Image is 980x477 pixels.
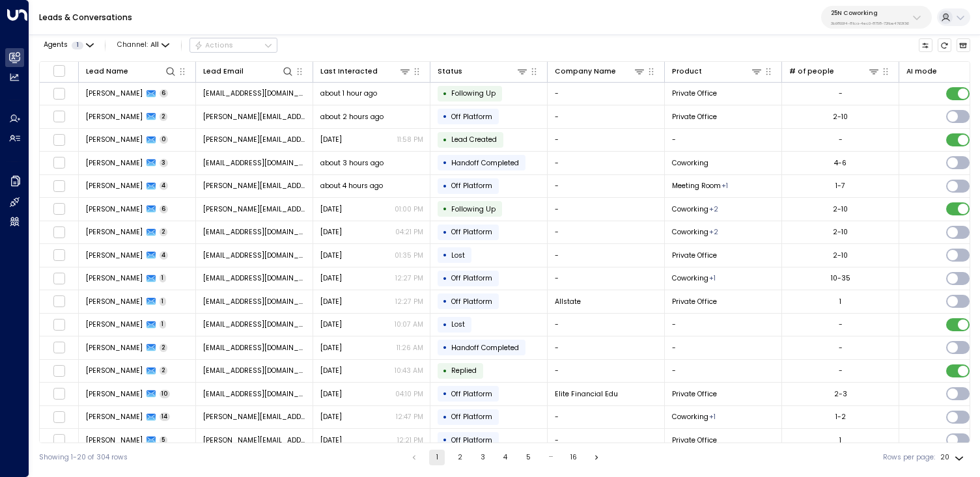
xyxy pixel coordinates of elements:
span: 10 [160,390,171,398]
span: Elisabeth Gavin [86,89,143,98]
span: 1 [160,274,167,282]
span: about 4 hours ago [320,181,383,191]
span: Off Platform [451,412,492,422]
button: Channel:All [113,38,173,52]
div: Private Office [709,273,716,283]
span: Toggle select row [53,411,65,423]
div: Last Interacted [320,65,412,77]
span: Toggle select row [53,180,65,192]
div: - [839,135,843,144]
span: 2 [160,366,168,375]
span: 1 [72,42,83,49]
p: 12:21 PM [397,435,423,445]
div: Actions [194,41,234,50]
span: Aubrey Baumann [86,135,143,144]
div: Private Office [721,181,728,191]
div: - [839,320,843,329]
button: Customize [919,38,933,53]
div: • [443,409,447,426]
span: a.baumann@durableofficeproducts.com [203,112,306,122]
span: Coworking [672,412,708,422]
span: hello@getuniti.com [203,366,306,375]
span: Sep 10, 2025 [320,412,342,422]
div: • [443,247,447,264]
span: Sep 11, 2025 [320,320,342,329]
span: Lost [451,320,465,329]
div: 2-10 [833,112,848,122]
span: about 1 hour ago [320,89,377,98]
div: 20 [940,450,966,465]
div: AI mode [906,66,937,77]
span: jurijs@effodio.com [203,204,306,214]
div: Private Office [709,412,716,422]
span: Private Office [672,251,717,260]
span: David Weiss [86,297,143,307]
div: • [443,385,447,402]
button: Go to page 4 [497,450,513,465]
span: Lead Created [451,135,497,144]
div: 2-10 [833,251,848,260]
div: Lead Email [203,66,244,77]
div: • [443,85,447,102]
div: Product [672,65,763,77]
span: Toggle select row [53,226,65,238]
span: about 2 hours ago [320,112,384,122]
div: - [839,89,843,98]
div: Status [438,65,529,77]
span: Off Platform [451,297,492,307]
td: - [548,244,665,267]
span: 6 [160,205,169,213]
span: Handoff Completed [451,158,519,168]
span: davidweiss@allstate.com [203,297,306,307]
button: 25N Coworking3b9800f4-81ca-4ec0-8758-72fbe4763f36 [821,6,932,29]
span: Channel: [113,38,173,52]
div: Meeting Room,Private Office [709,204,718,214]
span: egavin@datastewardpllc.com [203,89,306,98]
div: • [443,431,447,448]
td: - [665,129,782,152]
div: 4-6 [834,158,847,168]
p: 25N Coworking [831,9,909,17]
span: 1 [160,320,167,329]
span: Elite Financial Edu [555,389,618,399]
span: Sep 11, 2025 [320,297,342,307]
div: 10-35 [831,273,850,283]
span: 0 [160,135,169,144]
div: • [443,362,447,379]
td: - [548,360,665,383]
span: All [150,41,159,49]
td: - [548,105,665,128]
td: - [548,152,665,174]
div: # of people [789,65,880,77]
td: - [548,267,665,290]
button: Go to page 16 [566,450,581,465]
span: hello@getuniti.com [203,320,306,329]
span: Off Platform [451,227,492,237]
div: • [443,200,447,217]
div: • [443,178,447,195]
td: - [548,198,665,221]
button: Archived Leads [957,38,971,53]
span: Toggle select row [53,295,65,308]
td: - [548,129,665,152]
button: Agents1 [39,38,97,52]
div: 2-10 [833,227,848,237]
span: Handoff Completed [451,343,519,353]
span: Sep 12, 2025 [320,204,342,214]
div: • [443,339,447,356]
button: Go to next page [589,450,604,465]
span: Toggle select row [53,388,65,400]
span: Lorena Engelman [86,273,143,283]
span: 2 [160,344,168,352]
div: • [443,224,447,241]
span: Leanne Tolbert [86,181,143,191]
div: # of people [789,66,834,77]
td: - [548,336,665,359]
span: Sep 11, 2025 [320,227,342,237]
span: Sep 11, 2025 [320,273,342,283]
span: Coworking [672,227,708,237]
div: Lead Email [203,65,294,77]
p: 11:26 AM [397,343,423,353]
label: Rows per page: [883,452,935,463]
p: 04:21 PM [395,227,423,237]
